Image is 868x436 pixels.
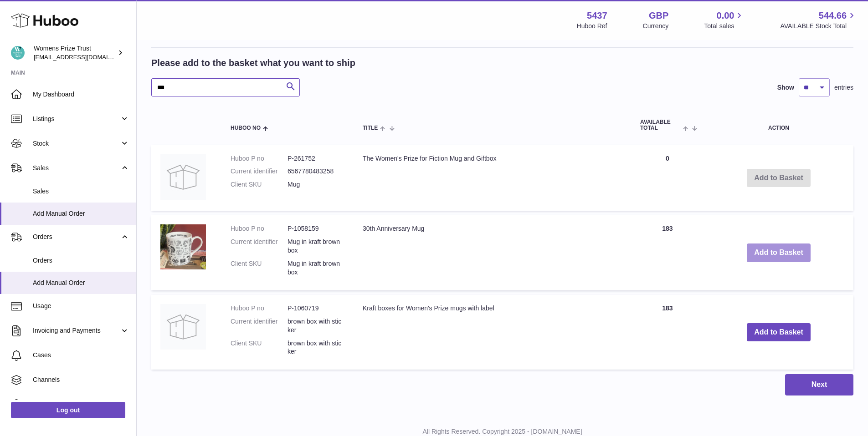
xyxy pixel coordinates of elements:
[33,164,120,172] span: Sales
[288,238,344,255] dd: Mug in kraft brown box
[780,22,857,30] span: AVAILABLE Stock Total
[33,187,129,196] span: Sales
[231,167,288,176] dt: Current identifier
[33,256,129,265] span: Orders
[819,10,847,22] span: 544.66
[587,10,607,22] strong: 5437
[354,215,631,290] td: 30th Anniversary Mug
[33,233,120,241] span: Orders
[11,402,125,418] a: Log out
[231,317,288,335] dt: Current identifier
[631,295,704,370] td: 183
[288,167,344,176] dd: 6567780483258
[33,115,120,123] span: Listings
[34,53,134,61] span: [EMAIL_ADDRESS][DOMAIN_NAME]
[363,125,378,131] span: Title
[231,259,288,277] dt: Client SKU
[354,295,631,370] td: Kraft boxes for Women's Prize mugs with label
[704,110,853,140] th: Action
[33,90,129,99] span: My Dashboard
[649,10,668,22] strong: GBP
[288,339,344,356] dd: brown box with sticker
[231,154,288,163] dt: Huboo P no
[151,57,355,69] h2: Please add to the basket what you want to ship
[33,326,120,335] span: Invoicing and Payments
[354,145,631,211] td: The Women's Prize for Fiction Mug and Giftbox
[288,224,344,233] dd: P-1058159
[160,304,206,350] img: Kraft boxes for Women's Prize mugs with label
[288,317,344,335] dd: brown box with sticker
[780,10,857,30] a: 544.66 AVAILABLE Stock Total
[777,83,794,92] label: Show
[577,22,607,30] div: Huboo Ref
[231,125,261,131] span: Huboo no
[231,180,288,189] dt: Client SKU
[640,119,681,131] span: AVAILABLE Total
[33,139,120,148] span: Stock
[747,243,811,262] button: Add to Basket
[33,302,129,310] span: Usage
[231,339,288,356] dt: Client SKU
[33,375,129,384] span: Channels
[288,154,344,163] dd: P-261752
[160,154,206,200] img: The Women's Prize for Fiction Mug and Giftbox
[33,279,129,287] span: Add Manual Order
[785,374,853,395] button: Next
[33,351,129,360] span: Cases
[704,22,745,30] span: Total sales
[631,145,704,211] td: 0
[288,259,344,277] dd: Mug in kraft brown box
[160,224,206,269] img: 30th Anniversary Mug
[34,44,116,61] div: Womens Prize Trust
[288,180,344,189] dd: Mug
[144,427,861,436] p: All Rights Reserved. Copyright 2025 - [DOMAIN_NAME]
[747,323,811,342] button: Add to Basket
[631,215,704,290] td: 183
[834,83,853,92] span: entries
[288,304,344,313] dd: P-1060719
[11,46,25,60] img: info@womensprizeforfiction.co.uk
[704,10,745,30] a: 0.00 Total sales
[717,10,734,22] span: 0.00
[231,304,288,313] dt: Huboo P no
[33,209,129,218] span: Add Manual Order
[643,22,669,30] div: Currency
[231,238,288,255] dt: Current identifier
[231,224,288,233] dt: Huboo P no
